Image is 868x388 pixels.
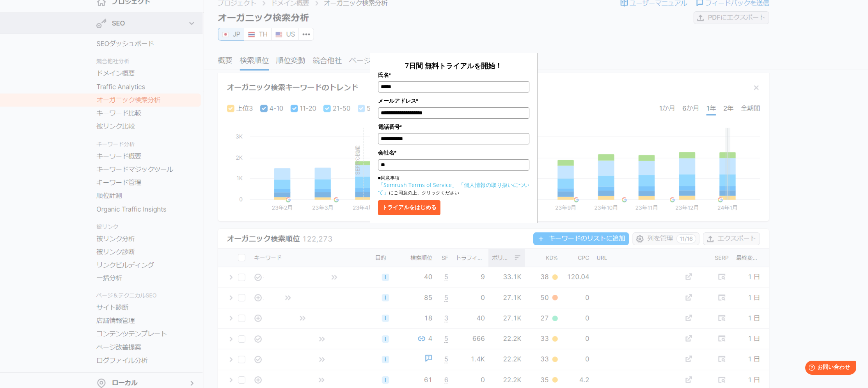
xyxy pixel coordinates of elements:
[378,200,440,215] button: トライアルをはじめる
[378,123,529,131] label: 電話番号*
[378,174,529,196] p: ■同意事項 にご同意の上、クリックください
[378,181,529,196] a: 「個人情報の取り扱いについて」
[799,358,859,379] iframe: Help widget launcher
[405,61,502,70] span: 7日間 無料トライアルを開始！
[378,96,529,105] label: メールアドレス*
[378,181,457,189] a: 「Semrush Terms of Service」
